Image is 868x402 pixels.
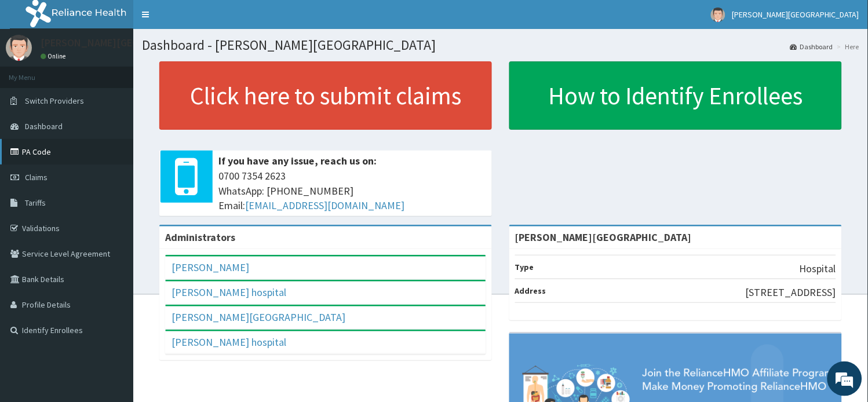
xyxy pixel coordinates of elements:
[218,169,486,213] span: 0700 7354 2623 WhatsApp: [PHONE_NUMBER] Email:
[834,42,859,52] li: Here
[790,42,833,52] a: Dashboard
[732,9,859,20] span: [PERSON_NAME][GEOGRAPHIC_DATA]
[159,61,492,130] a: Click here to submit claims
[515,231,692,244] strong: [PERSON_NAME][GEOGRAPHIC_DATA]
[515,286,546,296] b: Address
[165,231,235,244] b: Administrators
[172,286,286,299] a: [PERSON_NAME] hospital
[25,96,84,106] span: Switch Providers
[172,310,345,324] a: [PERSON_NAME][GEOGRAPHIC_DATA]
[41,52,68,60] a: Online
[25,198,46,208] span: Tariffs
[800,261,836,276] p: Hospital
[245,199,404,212] a: [EMAIL_ADDRESS][DOMAIN_NAME]
[515,262,534,272] b: Type
[218,154,377,167] b: If you have any issue, reach us on:
[25,121,63,131] span: Dashboard
[142,38,859,53] h1: Dashboard - [PERSON_NAME][GEOGRAPHIC_DATA]
[25,172,48,182] span: Claims
[6,35,32,61] img: User Image
[41,38,212,48] p: [PERSON_NAME][GEOGRAPHIC_DATA]
[172,335,286,349] a: [PERSON_NAME] hospital
[746,285,836,300] p: [STREET_ADDRESS]
[509,61,842,130] a: How to Identify Enrollees
[711,8,725,22] img: User Image
[172,261,249,274] a: [PERSON_NAME]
